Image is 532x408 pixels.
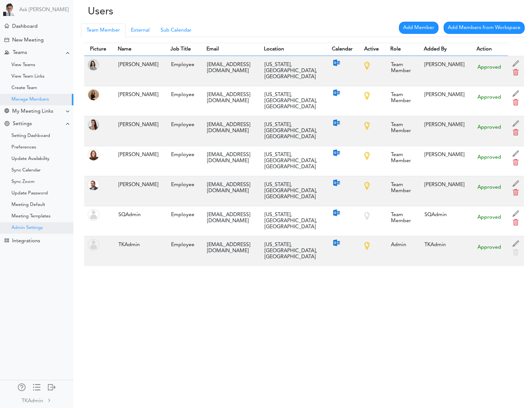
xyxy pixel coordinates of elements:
[421,209,468,221] div: SQAdmin
[511,120,521,130] span: Edit Member Name/Title
[474,150,505,165] div: Approved
[474,180,505,195] div: Approved
[511,69,521,79] span: Remove User from Organization
[155,24,197,37] a: Sub Calendar
[261,59,323,83] div: [US_STATE], [GEOGRAPHIC_DATA], [GEOGRAPHIC_DATA]
[399,22,438,34] a: Add Member
[333,59,341,67] img: outlook-calendar.png
[388,209,415,227] div: Team Member
[168,179,198,191] div: Employee
[388,119,415,137] div: Team Member
[88,149,99,161] img: 2Q==
[4,121,10,127] div: Change Settings
[88,119,99,131] img: 9k=
[388,59,415,77] div: Team Member
[511,180,521,190] span: Edit Member Name/Title
[333,239,341,247] img: outlook-calendar.png
[333,209,341,217] img: outlook-calendar.png
[11,87,37,90] div: Create Team
[165,43,201,56] th: Job Title
[261,149,323,173] div: [US_STATE], [GEOGRAPHIC_DATA], [GEOGRAPHIC_DATA]
[511,240,521,250] span: Edit Admin's Name/Title
[12,109,53,115] div: My Meeting Links
[84,43,112,56] th: Picture
[48,383,56,390] div: Log out
[4,24,9,28] div: Home
[388,89,415,107] div: Team Member
[261,119,323,143] div: [US_STATE], [GEOGRAPHIC_DATA], [GEOGRAPHIC_DATA]
[11,226,43,230] div: Admin Settings
[511,99,521,109] span: Remove User from Organization
[333,119,341,127] img: outlook-calendar.png
[1,393,73,407] a: TKAdmin
[88,209,99,221] img: user-off.png
[511,189,521,199] span: Remove User from Organization
[115,149,161,161] div: [PERSON_NAME]
[261,89,323,113] div: [US_STATE], [GEOGRAPHIC_DATA], [GEOGRAPHIC_DATA]
[11,146,36,149] div: Preferences
[3,3,16,16] img: Powered by TEAMCAL AI
[19,7,69,13] a: Ask [PERSON_NAME]
[78,6,221,18] h2: Users
[12,238,40,244] div: Integrations
[261,209,323,233] div: [US_STATE], [GEOGRAPHIC_DATA], [GEOGRAPHIC_DATA]
[388,239,415,251] div: Admin
[11,192,48,195] div: Update Password
[11,215,50,218] div: Meeting Templates
[115,239,161,251] div: TKAdmin
[125,24,155,37] a: External
[112,43,165,56] th: Name
[18,383,26,390] div: Manage Members and Externals
[474,210,505,225] div: Approved
[168,119,198,131] div: Employee
[88,89,99,101] img: Z
[204,59,255,77] div: [EMAIL_ADDRESS][DOMAIN_NAME]
[421,239,468,251] div: TKAdmin
[261,179,323,203] div: [US_STATE], [GEOGRAPHIC_DATA], [GEOGRAPHIC_DATA]
[474,60,505,75] div: Approved
[115,119,161,131] div: [PERSON_NAME]
[168,239,198,251] div: Employee
[115,179,161,191] div: [PERSON_NAME]
[4,38,9,42] div: Creating Meeting
[11,169,41,172] div: Sync Calendar
[511,150,521,160] span: Edit Member Name/Title
[204,89,255,107] div: [EMAIL_ADDRESS][DOMAIN_NAME]
[168,89,198,101] div: Employee
[511,129,521,139] span: Remove User from Organization
[11,98,49,101] div: Manage Members
[168,149,198,161] div: Employee
[258,43,326,56] th: Location
[326,43,358,56] th: Calendar
[88,239,99,251] img: user-off.png
[204,179,255,197] div: [EMAIL_ADDRESS][DOMAIN_NAME]
[81,24,125,37] a: Team Member
[12,37,44,43] div: New Meeting
[333,149,341,157] img: outlook-calendar.png
[474,120,505,135] div: Approved
[474,90,505,105] div: Approved
[115,89,161,101] div: [PERSON_NAME]
[511,90,521,100] span: Edit Member Name/Title
[33,383,41,390] div: Show only icons
[421,149,468,161] div: [PERSON_NAME]
[204,149,255,167] div: [EMAIL_ADDRESS][DOMAIN_NAME]
[421,119,468,131] div: [PERSON_NAME]
[421,89,468,101] div: [PERSON_NAME]
[4,109,9,115] div: Share Meeting Link
[511,249,521,259] span: Cannot Remove Admin from Organization
[11,64,35,67] div: View Teams
[418,43,471,56] th: Added By
[11,157,49,161] div: Update Availability
[88,179,99,191] img: 9k=
[511,219,521,229] span: Remove User from Organization
[204,239,255,257] div: [EMAIL_ADDRESS][DOMAIN_NAME]
[11,203,45,207] div: Meeting Default
[115,59,161,71] div: [PERSON_NAME]
[22,397,43,405] div: TKAdmin
[333,89,341,97] img: outlook-calendar.png
[33,383,41,392] a: Change side menu
[13,50,27,56] div: Teams
[11,75,44,78] div: View Team Links
[421,59,468,71] div: [PERSON_NAME]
